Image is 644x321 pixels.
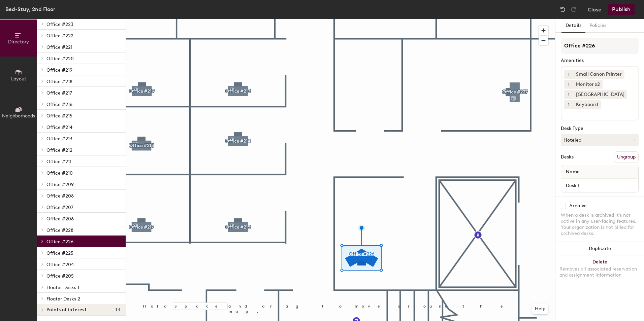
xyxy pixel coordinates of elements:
[2,113,35,119] span: Neighborhoods
[46,296,80,302] span: Floater Desks 2
[564,70,573,79] button: 1
[46,67,72,73] span: Office #219
[46,273,74,279] span: Office #205
[46,216,74,222] span: Office #206
[570,6,577,13] img: Redo
[561,19,585,33] button: Details
[46,159,71,165] span: Office #211
[585,19,610,33] button: Policies
[46,193,74,199] span: Office #208
[559,6,566,13] img: Undo
[568,71,570,78] span: 1
[46,227,73,233] span: Office #228
[8,39,29,45] span: Directory
[46,44,72,50] span: Office #221
[46,124,72,130] span: Office #214
[46,113,72,119] span: Office #215
[46,285,79,290] span: Floater Desks 1
[573,80,603,89] div: Monitor x2
[46,307,87,313] span: Points of interest
[573,70,624,79] div: Small Canon Printer
[561,58,639,63] div: Amenities
[588,4,601,15] button: Close
[46,136,72,142] span: Office #213
[46,102,72,107] span: Office #216
[568,91,570,98] span: 1
[555,255,644,285] button: DeleteRemoves all associated reservation and assignment information
[555,242,644,255] button: Duplicate
[46,250,73,256] span: Office #225
[614,151,639,163] button: Ungroup
[608,4,635,15] button: Publish
[46,262,74,267] span: Office #204
[562,166,583,178] span: Name
[561,154,574,160] div: Desks
[46,239,73,245] span: Office #226
[11,76,26,82] span: Layout
[561,134,639,146] button: Hoteled
[46,182,74,187] span: Office #209
[116,307,120,313] span: 13
[559,266,640,278] div: Removes all associated reservation and assignment information
[564,100,573,109] button: 1
[46,79,72,84] span: Office #218
[46,90,72,96] span: Office #217
[561,126,639,131] div: Desk Type
[569,203,587,209] div: Archive
[46,33,73,39] span: Office #222
[568,81,570,88] span: 1
[561,212,639,237] div: When a desk is archived it's not active in any user-facing features. Your organization is not bil...
[573,90,627,99] div: [GEOGRAPHIC_DATA]
[46,170,73,176] span: Office #210
[5,5,55,13] div: Bed-Stuy, 2nd Floor
[564,80,573,89] button: 1
[46,56,74,62] span: Office #220
[46,147,72,153] span: Office #212
[46,22,73,27] span: Office #223
[532,304,548,314] button: Help
[564,90,573,99] button: 1
[573,100,601,109] div: Keyboard
[46,205,73,210] span: Office #207
[562,181,637,190] input: Unnamed desk
[568,101,570,108] span: 1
